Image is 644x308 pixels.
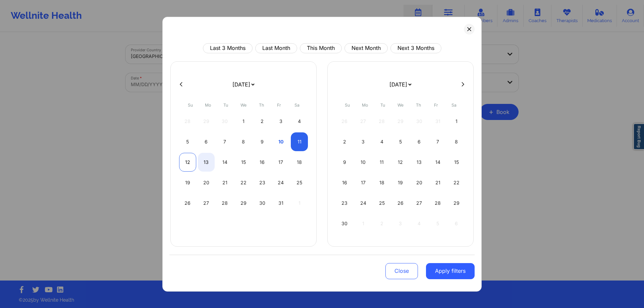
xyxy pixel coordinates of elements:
[254,153,271,172] div: Thu Oct 16 2025
[272,153,289,172] div: Fri Oct 17 2025
[336,194,353,212] div: Sun Nov 23 2025
[216,132,233,151] div: Tue Oct 07 2025
[272,112,289,131] div: Fri Oct 03 2025
[362,103,368,108] abbr: Monday
[411,173,428,192] div: Thu Nov 20 2025
[336,132,353,151] div: Sun Nov 02 2025
[235,194,252,212] div: Wed Oct 29 2025
[179,194,196,212] div: Sun Oct 26 2025
[198,132,215,151] div: Mon Oct 06 2025
[254,132,271,151] div: Thu Oct 09 2025
[434,103,438,108] abbr: Friday
[429,153,446,172] div: Fri Nov 14 2025
[272,132,289,151] div: Fri Oct 10 2025
[179,132,196,151] div: Sun Oct 05 2025
[203,43,253,53] button: Last 3 Months
[216,153,233,172] div: Tue Oct 14 2025
[426,263,475,279] button: Apply filters
[291,112,308,131] div: Sat Oct 04 2025
[397,103,404,108] abbr: Wednesday
[448,132,465,151] div: Sat Nov 08 2025
[344,43,388,53] button: Next Month
[336,153,353,172] div: Sun Nov 09 2025
[291,132,308,151] div: Sat Oct 11 2025
[392,132,409,151] div: Wed Nov 05 2025
[380,103,385,108] abbr: Tuesday
[429,173,446,192] div: Fri Nov 21 2025
[448,194,465,212] div: Sat Nov 29 2025
[272,173,289,192] div: Fri Oct 24 2025
[179,173,196,192] div: Sun Oct 19 2025
[198,194,215,212] div: Mon Oct 27 2025
[429,132,446,151] div: Fri Nov 07 2025
[385,263,418,279] button: Close
[240,103,247,108] abbr: Wednesday
[198,173,215,192] div: Mon Oct 20 2025
[216,173,233,192] div: Tue Oct 21 2025
[373,194,390,212] div: Tue Nov 25 2025
[355,153,372,172] div: Mon Nov 10 2025
[355,132,372,151] div: Mon Nov 03 2025
[277,103,281,108] abbr: Friday
[373,132,390,151] div: Tue Nov 04 2025
[291,173,308,192] div: Sat Oct 25 2025
[188,103,193,108] abbr: Sunday
[272,194,289,212] div: Fri Oct 31 2025
[198,153,215,172] div: Mon Oct 13 2025
[179,153,196,172] div: Sun Oct 12 2025
[451,103,457,108] abbr: Saturday
[448,112,465,131] div: Sat Nov 01 2025
[392,194,409,212] div: Wed Nov 26 2025
[392,173,409,192] div: Wed Nov 19 2025
[255,43,297,53] button: Last Month
[235,112,252,131] div: Wed Oct 01 2025
[390,43,441,53] button: Next 3 Months
[259,103,264,108] abbr: Thursday
[254,173,271,192] div: Thu Oct 23 2025
[294,103,300,108] abbr: Saturday
[300,43,342,53] button: This Month
[223,103,228,108] abbr: Tuesday
[235,173,252,192] div: Wed Oct 22 2025
[216,194,233,212] div: Tue Oct 28 2025
[345,103,350,108] abbr: Sunday
[254,112,271,131] div: Thu Oct 02 2025
[392,153,409,172] div: Wed Nov 12 2025
[373,173,390,192] div: Tue Nov 18 2025
[373,153,390,172] div: Tue Nov 11 2025
[448,173,465,192] div: Sat Nov 22 2025
[291,153,308,172] div: Sat Oct 18 2025
[355,173,372,192] div: Mon Nov 17 2025
[448,153,465,172] div: Sat Nov 15 2025
[411,194,428,212] div: Thu Nov 27 2025
[429,194,446,212] div: Fri Nov 28 2025
[411,132,428,151] div: Thu Nov 06 2025
[235,153,252,172] div: Wed Oct 15 2025
[235,132,252,151] div: Wed Oct 08 2025
[411,153,428,172] div: Thu Nov 13 2025
[336,214,353,233] div: Sun Nov 30 2025
[416,103,421,108] abbr: Thursday
[205,103,211,108] abbr: Monday
[254,194,271,212] div: Thu Oct 30 2025
[355,194,372,212] div: Mon Nov 24 2025
[336,173,353,192] div: Sun Nov 16 2025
